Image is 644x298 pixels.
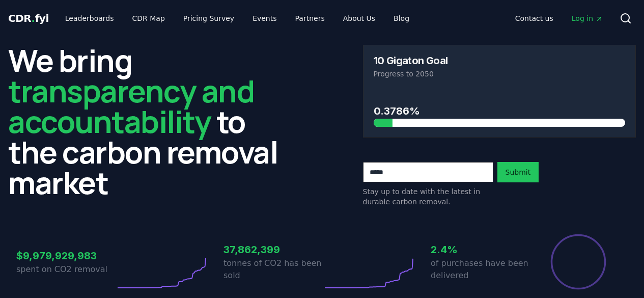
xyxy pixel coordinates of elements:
[124,9,173,28] a: CDR Map
[564,9,611,28] a: Log in
[8,12,49,24] span: CDR fyi
[363,186,493,207] p: Stay up to date with the latest in durable carbon removal.
[374,56,448,66] h3: 10 Gigaton Goal
[431,257,529,282] p: of purchases have been delivered
[223,242,322,257] h3: 37,862,399
[32,12,35,24] span: .
[8,45,282,198] h2: We bring to the carbon removal market
[8,70,254,142] span: transparency and accountability
[57,9,417,28] nav: Main
[57,9,122,28] a: Leaderboards
[175,9,242,28] a: Pricing Survey
[374,69,626,79] p: Progress to 2050
[507,9,611,28] nav: Main
[244,9,285,28] a: Events
[335,9,383,28] a: About Us
[16,248,115,263] h3: $9,979,929,983
[16,263,115,276] p: spent on CO2 removal
[385,9,417,28] a: Blog
[287,9,333,28] a: Partners
[431,242,529,257] h3: 2.4%
[374,103,626,119] h3: 0.3786%
[223,257,322,282] p: tonnes of CO2 has been sold
[507,9,562,28] a: Contact us
[550,233,607,290] div: Percentage of sales delivered
[497,162,539,182] button: Submit
[8,11,49,25] a: CDR.fyi
[572,13,603,23] span: Log in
